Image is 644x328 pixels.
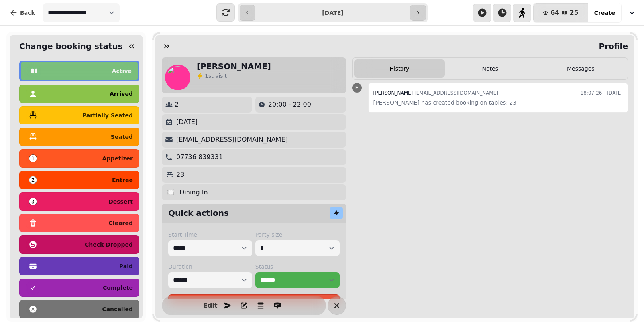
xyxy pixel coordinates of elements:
[588,3,621,22] button: Create
[205,72,227,80] p: visit
[176,170,184,180] p: 23
[255,263,340,271] label: Status
[19,279,139,297] button: complete
[208,73,215,79] span: st
[206,302,215,309] span: Edit
[176,135,288,144] p: [EMAIL_ADDRESS][DOMAIN_NAME]
[19,106,139,124] button: partially seated
[165,65,190,90] img: aHR0cHM6Ly93d3cuZ3JhdmF0YXIuY29tL2F2YXRhci81Njk0NGNiMmNkMTA0YTE4N2QzZTk1YzUwYjY2N2ExZj9zPTE1MCZkP...
[119,263,133,269] p: paid
[111,134,133,140] p: seated
[355,85,359,90] span: E
[176,117,198,127] p: [DATE]
[550,10,559,16] span: 64
[197,61,271,72] h2: [PERSON_NAME]
[19,257,139,275] button: paid
[19,128,139,146] button: seated
[533,3,588,22] button: 6425
[581,88,623,98] time: 18:07:26 - [DATE]
[85,242,133,247] p: check dropped
[19,235,139,254] button: check dropped
[102,306,133,312] p: cancelled
[168,231,252,239] label: Start Time
[19,85,139,103] button: arrived
[112,68,132,74] p: active
[373,90,413,96] span: [PERSON_NAME]
[445,59,535,78] button: Notes
[19,214,139,232] button: cleared
[3,3,41,22] button: Back
[112,177,133,183] p: entree
[595,41,628,52] h2: Profile
[19,171,139,189] button: entree
[594,10,615,16] span: Create
[19,300,139,318] button: cancelled
[168,294,340,310] button: Charge debit/credit card
[102,156,133,161] p: appetizer
[268,100,311,109] p: 20:00 - 22:00
[179,188,208,197] p: Dining In
[569,10,578,16] span: 25
[20,10,35,16] span: Back
[176,152,223,162] p: 07736 839331
[354,59,445,78] button: History
[175,100,179,109] p: 2
[168,263,252,271] label: Duration
[373,98,623,107] p: [PERSON_NAME] has created booking on tables: 23
[536,59,626,78] button: Messages
[202,298,218,314] button: Edit
[255,231,340,239] label: Party size
[110,91,133,97] p: arrived
[205,73,208,79] span: 1
[167,188,175,197] p: 🍽️
[82,113,133,118] p: partially seated
[373,88,498,98] div: [EMAIL_ADDRESS][DOMAIN_NAME]
[108,199,133,204] p: dessert
[19,192,139,211] button: dessert
[109,220,133,226] p: cleared
[16,41,123,52] h2: Change booking status
[19,149,139,168] button: appetizer
[19,61,139,81] button: active
[168,207,229,219] h2: Quick actions
[103,285,133,290] p: complete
